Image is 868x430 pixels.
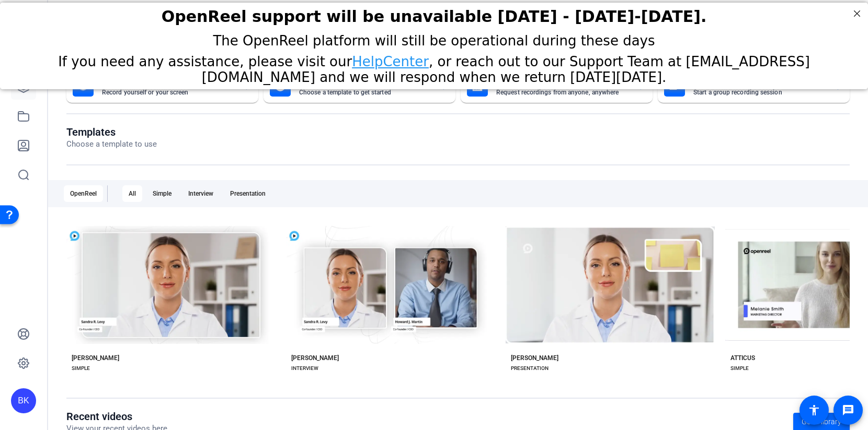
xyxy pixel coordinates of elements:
[72,354,119,362] div: [PERSON_NAME]
[808,404,820,416] mat-icon: accessibility
[511,354,558,362] div: [PERSON_NAME]
[58,51,810,82] span: If you need any assistance, please visit our , or reach out to our Support Team at [EMAIL_ADDRESS...
[224,185,272,202] div: Presentation
[850,4,864,18] div: Close Step
[66,126,157,138] h1: Templates
[11,388,36,413] div: BK
[511,364,549,373] div: PRESENTATION
[496,89,630,95] mat-card-subtitle: Request recordings from anyone, anywhere
[64,185,103,202] div: OpenReel
[182,185,220,202] div: Interview
[291,354,339,362] div: [PERSON_NAME]
[693,89,827,95] mat-card-subtitle: Start a group recording session
[122,185,142,202] div: All
[13,5,855,23] h2: OpenReel support will be unavailable Thursday - Friday, October 16th-17th.
[213,30,655,46] span: The OpenReel platform will still be operational during these days
[291,364,318,373] div: INTERVIEW
[146,185,178,202] div: Simple
[102,89,235,95] mat-card-subtitle: Record yourself or your screen
[299,89,432,95] mat-card-subtitle: Choose a template to get started
[352,51,429,67] a: HelpCenter
[72,364,90,373] div: SIMPLE
[730,364,749,373] div: SIMPLE
[730,354,755,362] div: ATTICUS
[66,410,167,423] h1: Recent videos
[66,138,157,150] p: Choose a template to use
[842,404,854,416] mat-icon: message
